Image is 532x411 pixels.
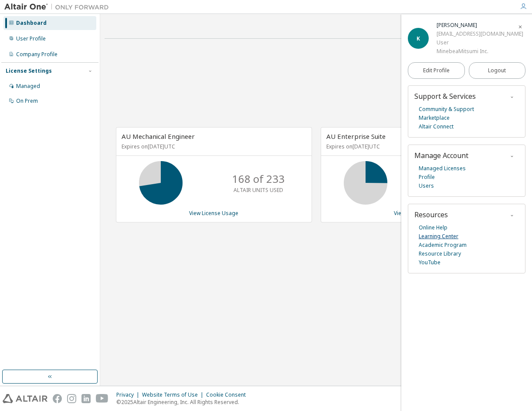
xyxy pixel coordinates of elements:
[469,62,526,79] button: Logout
[419,249,461,258] a: Resource Library
[122,132,195,141] span: AU Mechanical Engineer
[16,20,47,27] div: Dashboard
[81,394,91,403] img: linkedin.svg
[67,394,76,403] img: instagram.svg
[417,35,420,42] span: K
[408,62,465,79] a: Edit Profile
[419,122,454,131] a: Altair Connect
[206,391,251,398] div: Cookie Consent
[437,21,523,30] div: Koichi Tezuka
[419,232,458,241] a: Learning Center
[437,38,523,47] div: User
[142,391,206,398] div: Website Terms of Use
[53,394,62,403] img: facebook.svg
[419,241,467,249] a: Academic Program
[414,210,448,219] span: Resources
[437,30,523,38] div: [EMAIL_ADDRESS][DOMAIN_NAME]
[423,67,450,74] span: Edit Profile
[326,143,509,150] p: Expires on [DATE] UTC
[419,105,474,114] a: Community & Support
[414,91,476,101] span: Support & Services
[3,394,47,403] img: altair_logo.svg
[234,186,283,194] p: ALTAIR UNITS USED
[16,83,40,90] div: Managed
[6,67,52,74] div: License Settings
[116,391,142,398] div: Privacy
[4,3,113,11] img: Altair One
[419,223,447,232] a: Online Help
[16,35,46,42] div: User Profile
[419,164,466,173] a: Managed Licenses
[419,173,435,182] a: Profile
[419,182,434,190] a: Users
[116,398,251,406] p: © 2025 Altair Engineering, Inc. All Rights Reserved.
[122,143,304,150] p: Expires on [DATE] UTC
[419,114,450,122] a: Marketplace
[326,132,386,141] span: AU Enterprise Suite
[16,98,38,104] div: On Prem
[232,172,285,186] p: 168 of 233
[488,66,506,75] span: Logout
[437,47,523,56] div: MinebeaMitsumi Inc.
[96,394,108,403] img: youtube.svg
[16,51,58,58] div: Company Profile
[414,151,468,160] span: Manage Account
[189,209,238,217] a: View License Usage
[419,258,441,267] a: YouTube
[394,209,443,217] a: View License Usage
